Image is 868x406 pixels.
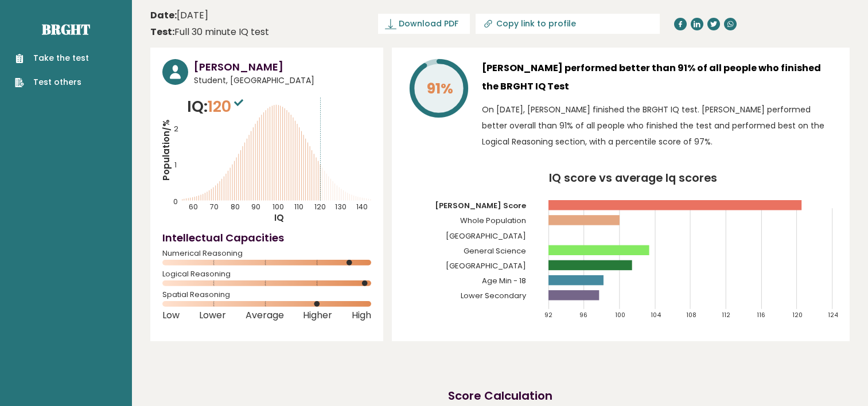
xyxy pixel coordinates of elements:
[828,311,838,319] tspan: 124
[722,311,730,319] tspan: 112
[162,272,371,276] span: Logical Reasoning
[303,313,332,318] span: Higher
[199,313,226,318] span: Lower
[580,311,588,319] tspan: 96
[162,313,180,318] span: Low
[162,251,371,256] span: Numerical Reasoning
[150,9,208,22] time: [DATE]
[427,79,453,99] tspan: 91%
[42,20,90,38] a: Brght
[356,202,368,212] tspan: 140
[399,18,458,30] span: Download PDF
[208,96,246,117] span: 120
[15,76,89,88] a: Test others
[461,290,527,301] tspan: Lower Secondary
[757,311,765,319] tspan: 116
[435,200,526,211] tspan: [PERSON_NAME] Score
[482,275,526,286] tspan: Age Min - 18
[174,160,177,170] tspan: 1
[187,95,246,118] p: IQ:
[352,313,371,318] span: High
[294,202,303,212] tspan: 110
[173,197,178,206] tspan: 0
[162,230,371,245] h4: Intellectual Capacities
[273,202,284,212] tspan: 100
[482,59,838,96] h3: [PERSON_NAME] performed better than 91% of all people who finished the BRGHT IQ Test
[150,25,269,39] div: Full 30 minute IQ test
[686,311,696,319] tspan: 108
[792,311,803,319] tspan: 120
[464,245,526,256] tspan: General Science
[15,52,89,64] a: Take the test
[651,311,661,319] tspan: 104
[150,25,174,38] b: Test:
[251,202,260,212] tspan: 90
[246,313,284,318] span: Average
[174,124,178,134] tspan: 2
[160,119,172,181] tspan: Population/%
[615,311,625,319] tspan: 100
[231,202,240,212] tspan: 80
[162,292,371,297] span: Spatial Reasoning
[549,170,717,186] tspan: IQ score vs average Iq scores
[460,215,526,226] tspan: Whole Population
[448,387,552,404] h2: Score Calculation
[446,230,526,241] tspan: [GEOGRAPHIC_DATA]
[544,311,552,319] tspan: 92
[314,202,326,212] tspan: 120
[194,75,371,87] span: Student, [GEOGRAPHIC_DATA]
[446,260,526,271] tspan: [GEOGRAPHIC_DATA]
[274,212,284,224] tspan: IQ
[378,14,470,34] a: Download PDF
[150,9,177,22] b: Date:
[210,202,219,212] tspan: 70
[194,59,371,75] h3: [PERSON_NAME]
[189,202,198,212] tspan: 60
[482,101,838,150] p: On [DATE], [PERSON_NAME] finished the BRGHT IQ test. [PERSON_NAME] performed better overall than ...
[335,202,347,212] tspan: 130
